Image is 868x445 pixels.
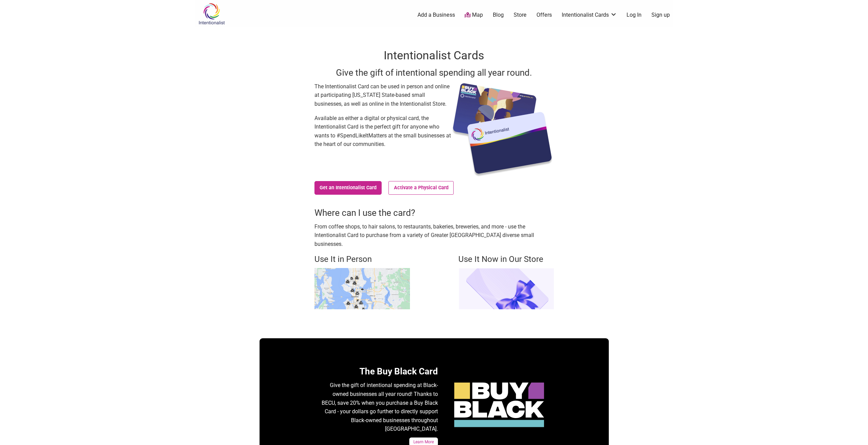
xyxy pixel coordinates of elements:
a: Map [465,11,483,19]
h3: Give the gift of intentional spending all year round. [314,66,554,79]
img: Black Black Friday Card [452,380,547,430]
a: Activate a Physical Card [388,181,454,195]
a: Sign up [651,11,670,19]
img: Intentionalist Card [451,82,554,178]
img: Intentionalist [195,3,228,25]
p: Available as either a digital or physical card, the Intentionalist Card is the perfect gift for a... [314,114,451,149]
p: Give the gift of intentional spending at Black-owned businesses all year round! Thanks to BECU, s... [321,381,438,433]
p: The Intentionalist Card can be used in person and online at participating [US_STATE] State-based ... [314,82,451,108]
a: Add a Business [417,11,455,19]
img: Buy Black map [314,268,410,309]
h1: Intentionalist Cards [314,47,554,64]
h3: Where can I use the card? [314,207,554,219]
a: Log In [627,11,642,19]
h4: Use It in Person [314,254,410,265]
a: Intentionalist Cards [562,11,617,19]
a: Blog [493,11,504,19]
p: From coffee shops, to hair salons, to restaurants, bakeries, breweries, and more - use the Intent... [314,222,554,249]
img: Intentionalist Store [458,268,554,309]
h3: The Buy Black Card [321,365,438,377]
a: Offers [536,11,552,19]
a: Get an Intentionalist Card [314,181,382,195]
h4: Use It Now in Our Store [458,254,554,265]
a: Store [514,11,527,19]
